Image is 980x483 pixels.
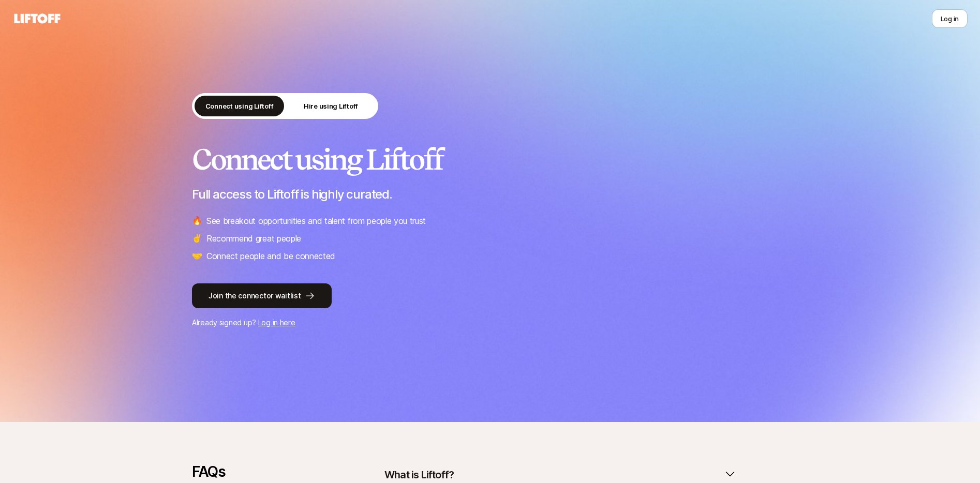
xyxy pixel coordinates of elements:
p: What is Liftoff? [384,467,454,482]
a: Log in here [258,318,295,327]
p: See breakout opportunities and talent from people you trust [206,214,426,228]
span: 🔥 [192,214,202,228]
span: 🤝 [192,249,202,263]
p: Already signed up? [192,316,788,329]
p: Connect people and be connected [206,249,335,263]
button: Join the connector waitlist [192,283,332,308]
p: Hire using Liftoff [304,101,358,111]
span: ✌️ [192,232,202,245]
p: Connect using Liftoff [205,101,274,111]
p: Full access to Liftoff is highly curated. [192,187,788,202]
p: Recommend great people [206,232,301,245]
a: Join the connector waitlist [192,283,788,308]
h2: Connect using Liftoff [192,144,788,175]
p: FAQs [192,463,337,480]
button: Log in [932,9,968,28]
